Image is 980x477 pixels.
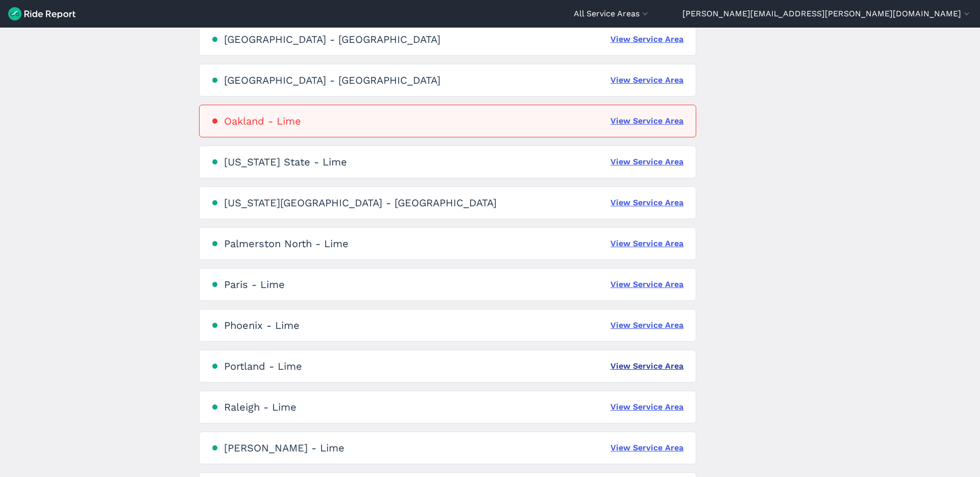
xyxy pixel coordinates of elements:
[224,442,345,454] div: [PERSON_NAME] - Lime
[610,319,683,331] a: View Service Area
[224,360,302,372] div: Portland - Lime
[610,278,683,291] a: View Service Area
[224,115,301,127] div: Oakland - Lime
[224,33,440,45] div: [GEOGRAPHIC_DATA] - [GEOGRAPHIC_DATA]
[610,115,683,127] a: View Service Area
[224,74,440,86] div: [GEOGRAPHIC_DATA] - [GEOGRAPHIC_DATA]
[224,319,300,331] div: Phoenix - Lime
[224,278,285,291] div: Paris - Lime
[610,442,683,454] a: View Service Area
[610,237,683,250] a: View Service Area
[610,360,683,372] a: View Service Area
[224,401,297,413] div: Raleigh - Lime
[682,8,972,20] button: [PERSON_NAME][EMAIL_ADDRESS][PERSON_NAME][DOMAIN_NAME]
[224,237,349,250] div: Palmerston North - Lime
[610,197,683,209] a: View Service Area
[610,156,683,168] a: View Service Area
[224,197,497,209] div: [US_STATE][GEOGRAPHIC_DATA] - [GEOGRAPHIC_DATA]
[224,156,347,168] div: [US_STATE] State - Lime
[8,7,76,20] img: Ride Report
[610,401,683,413] a: View Service Area
[610,74,683,86] a: View Service Area
[574,8,650,20] button: All Service Areas
[610,33,683,45] a: View Service Area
